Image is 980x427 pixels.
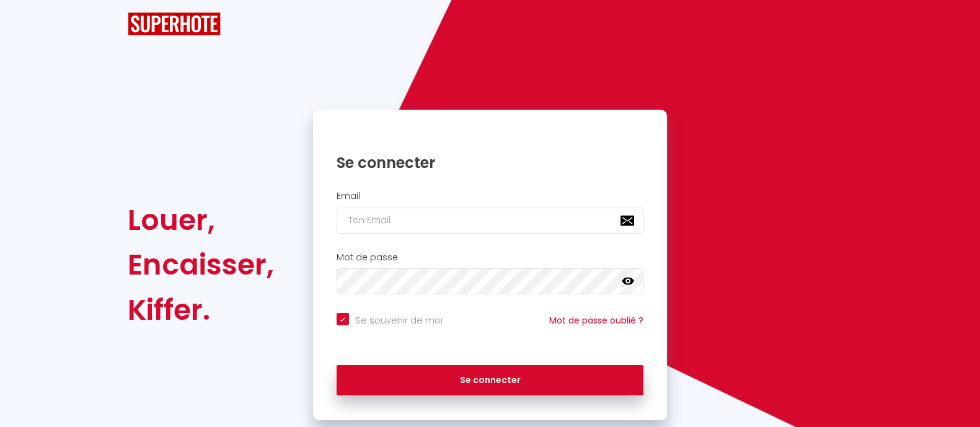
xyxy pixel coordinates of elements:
[128,198,274,242] div: Louer,
[128,242,274,287] div: Encaisser,
[337,208,644,234] input: Ton Email
[337,365,644,396] button: Se connecter
[128,12,221,35] img: SuperHote logo
[337,252,644,263] h2: Mot de passe
[549,314,643,327] a: Mot de passe oublié ?
[128,288,274,332] div: Kiffer.
[337,191,644,201] h2: Email
[337,153,644,172] h1: Se connecter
